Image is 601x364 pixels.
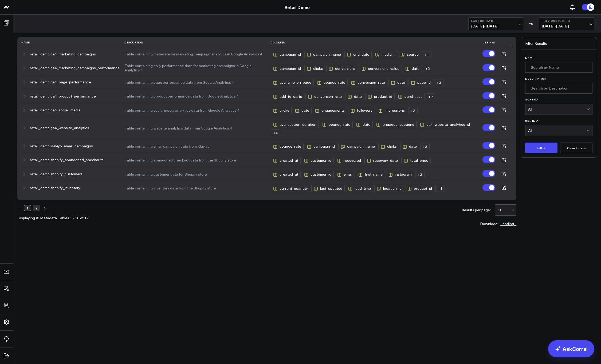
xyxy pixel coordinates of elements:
button: followers [348,106,376,114]
div: date [400,143,419,150]
div: + 1 [435,185,445,192]
button: Table containing website analytics data from Google Analytics 4 [124,126,266,130]
div: recovery_date [364,157,400,164]
div: campaign_id [305,143,337,150]
button: +3 [420,142,431,150]
button: retail_demo.shopify_customers [30,172,83,176]
div: bounce_rate [320,121,353,128]
div: avg_session_duration [271,121,319,128]
button: add_to_carts [271,92,305,100]
input: Search by Description [525,83,592,94]
button: clicks [271,106,293,114]
button: retail_demo.ga4_marketing_campaigns_performance [30,66,120,70]
button: Previous Period[DATE]-[DATE] [539,17,594,30]
button: +1 [422,50,433,58]
label: Turn off Use in AI [482,106,495,113]
button: campaign_id [305,142,338,150]
button: retail_demo.ga4_product_performance [30,94,96,98]
div: All [528,107,586,111]
div: customer_id [302,157,334,164]
button: first_name [356,170,386,178]
b: Previous Period [542,19,591,22]
a: Previous page [17,205,22,211]
span: [DATE] - [DATE] [471,24,521,28]
button: created_at [271,156,302,164]
div: date [345,93,364,100]
div: email [335,171,355,178]
label: Turn off Use in AI [482,170,495,177]
div: + 2 [426,93,435,100]
div: add_to_carts [271,93,304,100]
button: clicks [378,142,400,150]
button: Table containing product performance data from Google Analytics 4 [124,94,266,98]
div: followers [348,107,375,114]
button: ga4_website_analytics_id [418,120,473,128]
div: VS [527,22,536,25]
button: Table containing social media analytics data from Google Analytics 4 [124,108,266,112]
div: first_name [356,171,385,178]
button: +3 [415,170,426,178]
button: retail_demo.ga4_social_media [30,108,81,112]
button: conversions [326,64,359,72]
label: Turn off Use in AI [482,64,495,71]
label: Description [525,77,592,80]
a: Page 2 [33,205,40,211]
button: retail_demo.ga4_website_analytics [30,126,89,130]
button: campaign_name [304,50,344,58]
button: page_id [408,78,434,86]
div: instagram [386,171,414,178]
div: campaign_id [271,65,303,72]
div: campaign_id [271,51,303,58]
button: Last 30 Days[DATE]-[DATE] [468,17,524,30]
div: 10 [498,208,510,212]
div: clicks [378,143,399,150]
button: engagements [313,106,348,114]
button: purchases [396,92,426,100]
div: impressions [376,107,407,114]
div: Results per page: [462,208,491,212]
button: Table containing email campaign data from Klaviyo [124,144,266,148]
label: Name [525,56,592,59]
button: date [388,78,408,86]
button: date [400,142,420,150]
button: instagram [386,170,415,178]
button: conversions_value [359,64,403,72]
button: date [403,64,423,72]
div: Filter Results [521,37,597,50]
div: medium [373,51,397,58]
button: Table containing inventory data from the Shopify store [124,186,266,190]
div: purchases [396,93,425,100]
button: Table containing abandoned checkout data from the Shopify store [124,158,266,162]
button: +2 [408,106,419,114]
a: AskCorral [548,340,594,357]
label: Turn off Use in AI [482,142,495,149]
button: +2 [426,92,436,100]
div: + 3 [434,79,443,86]
div: conversion_rate [349,79,387,86]
button: retail_demo.ga4_page_performance [30,80,91,84]
button: created_at [271,170,302,178]
div: Displaying AI Metadata Tables 1 - 10 of 19 [17,216,89,220]
button: campaign_name [338,142,378,150]
div: campaign_name [304,51,343,58]
button: engaged_sessions [374,120,418,128]
button: product_id [405,184,435,192]
button: customer_id [302,156,335,164]
button: current_quantity [271,184,311,192]
button: source [398,50,422,58]
div: source [398,51,421,58]
button: date [345,92,365,100]
button: campaign_id [271,64,304,72]
button: avg_time_on_page [271,78,315,86]
button: location_id [374,184,405,192]
div: customer_id [302,171,334,178]
button: bounce_rate [315,78,349,86]
button: recovered [335,156,364,164]
button: avg_session_duration [271,120,320,128]
button: conversion_rate [305,92,345,100]
button: campaign_id [271,50,304,58]
div: recovered [335,157,363,164]
a: Next page [42,205,47,211]
div: product_id [405,185,434,192]
div: ga4_website_analytics_id [418,121,472,128]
